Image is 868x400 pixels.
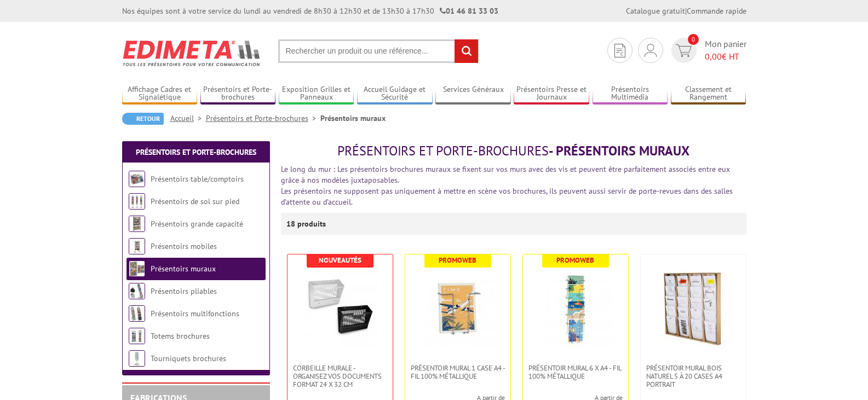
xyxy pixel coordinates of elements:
a: Accueil [170,113,206,123]
font: Le long du mur : Les présentoirs brochures muraux se fixent sur vos murs avec des vis et peuvent ... [281,164,730,185]
input: Rechercher un produit ou une référence... [278,39,479,63]
p: 18 produits [286,213,327,235]
img: Présentoir mural 6 x A4 - Fil 100% métallique [537,271,614,347]
a: Exposition Grilles et Panneaux [279,85,354,103]
a: Catalogue gratuit [626,6,685,16]
img: Présentoirs mobiles [129,238,145,254]
a: Présentoir mural 6 x A4 - Fil 100% métallique [523,364,628,380]
span: Mon panier [705,38,746,63]
a: Présentoirs multifonctions [151,309,239,318]
img: devis rapide [614,44,625,57]
a: Présentoirs de sol sur pied [151,196,239,206]
img: Présentoirs muraux [129,260,145,277]
div: | [626,5,746,16]
b: Nouveautés [319,256,361,265]
a: Accueil Guidage et Sécurité [357,85,433,103]
img: devis rapide [645,44,657,57]
a: Présentoirs grande capacité [151,219,243,229]
img: devis rapide [676,44,692,57]
img: Présentoirs multifonctions [129,305,145,322]
img: Présentoirs pliables [129,283,145,299]
a: Corbeille Murale - Organisez vos documents format 24 x 32 cm [288,364,393,389]
a: Présentoir mural 1 case A4 - Fil 100% métallique [405,364,510,380]
a: Présentoirs muraux [151,264,216,274]
a: Classement et Rangement [671,85,746,103]
a: devis rapide 0 Mon panier 0,00€ HT [669,38,746,63]
img: Corbeille Murale - Organisez vos documents format 24 x 32 cm [302,271,378,347]
a: Présentoirs et Porte-brochures [206,113,320,123]
img: Edimeta [122,33,262,73]
strong: 01 46 81 33 03 [440,6,498,16]
font: Les présentoirs ne supposent pas uniquement à mettre en scène vos brochures, ils peuvent aussi se... [281,186,733,207]
a: Présentoirs pliables [151,286,217,296]
img: Totems brochures [129,328,145,344]
a: Retour [122,113,164,125]
span: Corbeille Murale - Organisez vos documents format 24 x 32 cm [293,364,387,389]
div: Nos équipes sont à votre service du lundi au vendredi de 8h30 à 12h30 et de 13h30 à 17h30 [122,5,498,16]
img: Présentoirs de sol sur pied [129,193,145,210]
a: Tourniquets brochures [151,353,226,363]
a: Totems brochures [151,331,210,341]
b: Promoweb [556,256,594,265]
span: Présentoir Mural Bois naturel 5 à 20 cases A4 Portrait [646,364,740,389]
a: Présentoirs Presse et Journaux [514,85,589,103]
a: Présentoirs et Porte-brochures [200,85,276,103]
a: Présentoir Mural Bois naturel 5 à 20 cases A4 Portrait [641,364,746,389]
a: Commande rapide [687,6,746,16]
a: Services Généraux [435,85,511,103]
a: Affichage Cadres et Signalétique [122,85,198,103]
img: Tourniquets brochures [129,350,145,367]
span: Présentoir mural 1 case A4 - Fil 100% métallique [411,364,505,380]
img: Présentoir Mural Bois naturel 5 à 20 cases A4 Portrait [655,271,732,347]
h1: - Présentoirs muraux [281,144,746,158]
a: Présentoirs et Porte-brochures [136,147,256,157]
span: 0 [688,34,699,45]
li: Présentoirs muraux [320,113,386,124]
input: rechercher [455,39,478,63]
span: € HT [705,50,746,63]
a: Présentoirs table/comptoirs [151,174,244,184]
a: Présentoirs Multimédia [593,85,668,103]
span: Présentoir mural 6 x A4 - Fil 100% métallique [528,364,623,380]
span: Présentoirs et Porte-brochures [337,142,549,159]
img: Présentoir mural 1 case A4 - Fil 100% métallique [419,271,496,347]
b: Promoweb [439,256,476,265]
img: Présentoirs grande capacité [129,216,145,232]
span: 0,00 [705,51,722,62]
img: Présentoirs table/comptoirs [129,171,145,187]
a: Présentoirs mobiles [151,241,217,251]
